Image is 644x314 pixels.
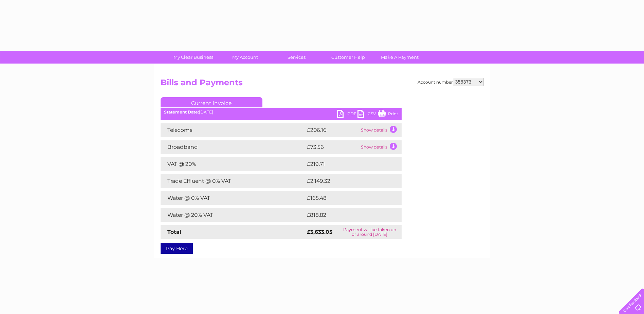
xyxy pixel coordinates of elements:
strong: Total [167,229,181,235]
td: Broadband [161,140,305,154]
td: £219.71 [305,157,388,171]
td: £165.48 [305,191,389,205]
a: Print [378,110,398,120]
td: £2,149.32 [305,174,391,188]
a: Pay Here [161,243,193,254]
a: PDF [337,110,357,120]
td: Telecoms [161,123,305,137]
strong: £3,633.05 [307,229,332,235]
a: CSV [357,110,378,120]
td: Water @ 20% VAT [161,208,305,222]
td: Show details [359,140,402,154]
td: £206.16 [305,123,359,137]
td: £73.56 [305,140,359,154]
td: VAT @ 20% [161,157,305,171]
div: [DATE] [161,110,402,115]
b: Statement Date: [164,109,199,115]
a: My Account [217,51,273,64]
div: Account number [418,78,484,86]
a: My Clear Business [165,51,221,64]
td: Water @ 0% VAT [161,191,305,205]
h2: Bills and Payments [161,78,484,91]
a: Services [269,51,325,64]
a: Current Invoice [161,97,262,107]
td: £818.82 [305,208,389,222]
td: Trade Effluent @ 0% VAT [161,174,305,188]
td: Payment will be taken on or around [DATE] [338,225,402,239]
a: Make A Payment [372,51,428,64]
a: Customer Help [320,51,376,64]
td: Show details [359,123,402,137]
